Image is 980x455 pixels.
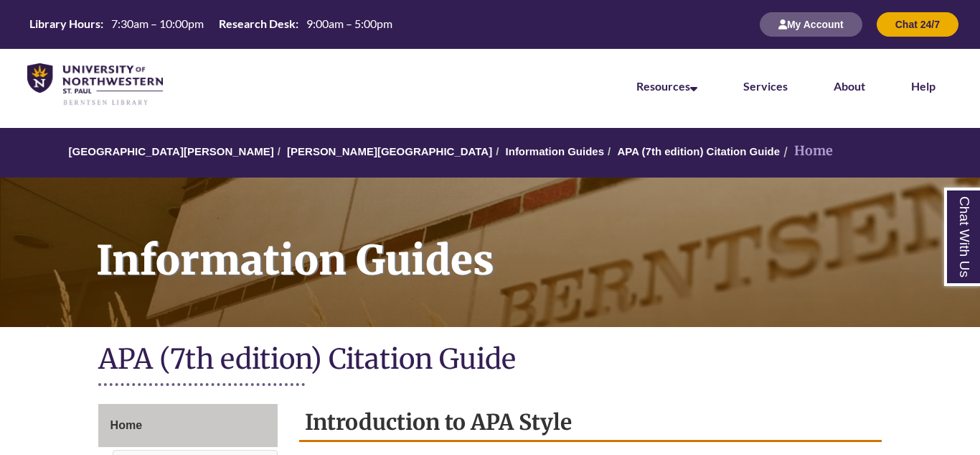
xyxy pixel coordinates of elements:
a: Chat 24/7 [877,18,958,30]
span: 9:00am – 5:00pm [306,17,392,30]
h2: Introduction to APA Style [299,404,882,442]
img: UNWSP Library Logo [27,63,163,106]
h1: Information Guides [80,178,980,308]
th: Library Hours: [24,16,105,32]
li: Home [780,141,833,162]
a: My Account [760,18,862,30]
h1: APA (7th edition) Citation Guide [98,341,882,380]
button: Chat 24/7 [877,12,958,37]
span: Home [110,419,142,431]
a: Information Guides [506,145,605,157]
a: Help [911,79,936,93]
a: [PERSON_NAME][GEOGRAPHIC_DATA] [287,145,492,157]
a: About [834,79,865,93]
th: Research Desk: [213,16,301,32]
span: 7:30am – 10:00pm [111,17,204,30]
a: Home [98,404,278,447]
a: Services [743,79,788,93]
button: My Account [760,12,862,37]
table: Hours Today [24,16,398,32]
a: [GEOGRAPHIC_DATA][PERSON_NAME] [69,145,274,157]
a: APA (7th edition) Citation Guide [617,145,780,157]
a: Hours Today [24,16,398,33]
a: Resources [636,79,697,93]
